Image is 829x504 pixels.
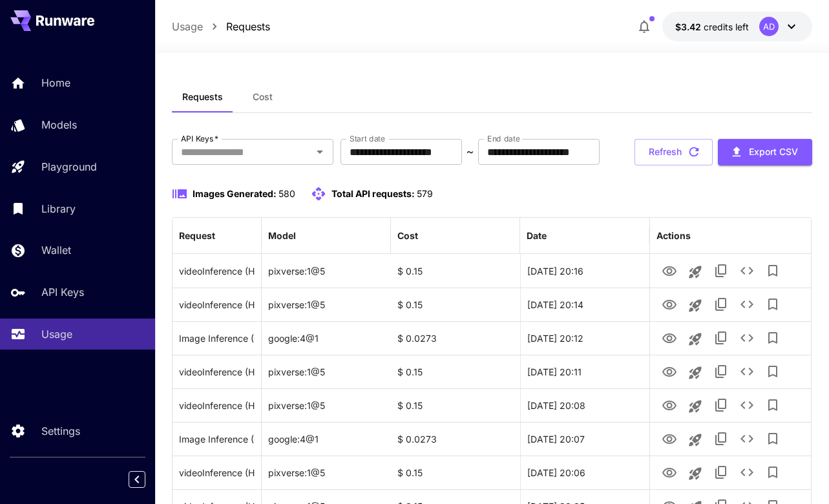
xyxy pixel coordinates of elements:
button: Open [311,143,329,161]
div: $3.4173 [675,20,749,34]
button: Launch in playground [682,293,708,319]
div: 28 Aug, 2025 20:14 [520,288,649,321]
span: Images Generated: [193,188,277,199]
span: $3.42 [675,21,704,32]
div: $ 0.15 [391,288,520,321]
div: $ 0.0273 [391,422,520,456]
button: View Video [656,459,682,485]
p: Playground [41,159,97,174]
div: 28 Aug, 2025 20:07 [520,422,649,456]
label: Start date [350,133,385,144]
button: View Video [656,392,682,418]
div: 28 Aug, 2025 20:12 [520,321,649,355]
span: Requests [182,91,223,103]
a: Requests [226,19,270,34]
span: 580 [278,188,295,199]
p: Home [41,75,70,90]
div: Model [268,230,296,241]
button: Launch in playground [682,394,708,419]
button: See details [734,258,760,284]
label: End date [487,133,519,144]
p: Library [41,201,76,216]
button: View Image [656,425,682,452]
button: See details [734,291,760,317]
p: Usage [41,326,72,342]
div: 28 Aug, 2025 20:16 [520,254,649,288]
div: Click to copy prompt [179,288,255,321]
div: Collapse sidebar [138,468,155,491]
button: See details [734,426,760,452]
button: View Video [656,358,682,384]
p: API Keys [41,284,84,300]
button: Refresh [635,139,713,165]
button: Launch in playground [682,326,708,352]
div: $ 0.0273 [391,321,520,355]
div: $ 0.15 [391,456,520,489]
button: See details [734,392,760,418]
p: Models [41,117,77,132]
button: Export CSV [718,139,812,165]
button: Add to library [760,359,786,384]
button: Copy TaskUUID [708,291,734,317]
button: Launch in playground [682,259,708,285]
span: 579 [417,188,433,199]
div: AD [759,17,779,36]
button: Collapse sidebar [129,471,145,488]
button: Add to library [760,291,786,317]
button: View Video [656,291,682,317]
span: Total API requests: [331,188,415,199]
button: View Video [656,257,682,284]
div: pixverse:1@5 [262,288,391,321]
div: Actions [656,230,691,241]
div: Click to copy prompt [179,423,255,456]
p: ~ [467,144,474,160]
div: Click to copy prompt [179,389,255,422]
button: Add to library [760,426,786,452]
button: See details [734,459,760,485]
div: Cost [397,230,418,241]
button: Copy TaskUUID [708,325,734,351]
div: $ 0.15 [391,355,520,388]
div: 28 Aug, 2025 20:06 [520,456,649,489]
div: Click to copy prompt [179,255,255,288]
button: See details [734,325,760,351]
div: $ 0.15 [391,388,520,422]
button: Add to library [760,392,786,418]
div: pixverse:1@5 [262,388,391,422]
button: Copy TaskUUID [708,392,734,418]
p: Settings [41,423,80,439]
div: google:4@1 [262,422,391,456]
button: Copy TaskUUID [708,359,734,384]
div: $ 0.15 [391,254,520,288]
div: Click to copy prompt [179,322,255,355]
button: See details [734,359,760,384]
p: Wallet [41,242,71,258]
div: Click to copy prompt [179,355,255,388]
label: API Keys [181,133,218,144]
div: Date [527,230,547,241]
span: credits left [704,21,749,32]
button: Launch in playground [682,461,708,487]
button: Add to library [760,325,786,351]
button: Copy TaskUUID [708,258,734,284]
a: Usage [172,19,203,34]
div: 28 Aug, 2025 20:11 [520,355,649,388]
div: Request [179,230,215,241]
button: View Image [656,324,682,351]
button: Add to library [760,459,786,485]
button: Copy TaskUUID [708,426,734,452]
div: google:4@1 [262,321,391,355]
div: Click to copy prompt [179,456,255,489]
button: Launch in playground [682,427,708,453]
div: pixverse:1@5 [262,456,391,489]
nav: breadcrumb [172,19,270,34]
div: pixverse:1@5 [262,355,391,388]
button: Copy TaskUUID [708,459,734,485]
button: $3.4173AD [662,12,812,41]
span: Cost [253,91,273,103]
button: Add to library [760,258,786,284]
div: pixverse:1@5 [262,254,391,288]
button: Launch in playground [682,360,708,386]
